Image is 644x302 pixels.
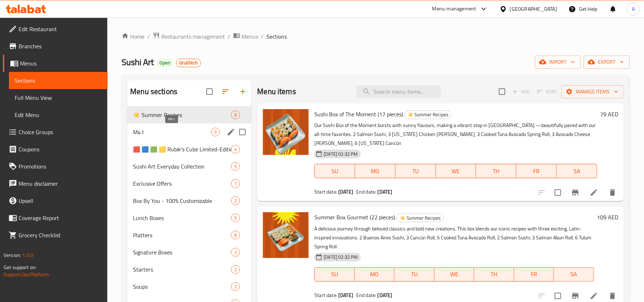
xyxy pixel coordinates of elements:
[510,5,557,13] div: [GEOGRAPHIC_DATA]
[476,164,516,178] button: TH
[231,283,240,290] span: 2
[514,267,554,282] button: FR
[541,58,575,67] span: import
[130,86,177,97] h2: Menu sections
[561,85,624,98] button: Manage items
[9,106,108,123] a: Edit Menu
[231,266,240,273] span: 2
[590,292,598,300] a: Edit menu item
[355,267,395,282] button: MO
[19,162,102,171] span: Promotions
[567,184,584,201] button: Branch-specific-item
[4,250,21,260] span: Version:
[15,111,102,119] span: Edit Menu
[314,164,355,178] button: SU
[19,128,102,136] span: Choice Groups
[395,164,436,178] button: TU
[584,55,630,69] button: export
[228,32,230,41] li: /
[517,269,551,279] span: FR
[231,215,240,221] span: 5
[477,269,511,279] span: TH
[231,232,240,239] span: 8
[9,89,108,106] a: Full Menu View
[133,265,231,274] span: Starters
[157,59,173,67] div: Open
[356,291,376,300] span: End date:
[122,54,154,70] span: Sushi Art
[378,187,393,196] b: [DATE]
[133,231,231,239] span: Platters
[19,145,102,154] span: Coupons
[321,254,360,260] span: [DATE] 02:32 PM
[231,146,240,153] span: 4
[550,185,565,200] span: Select to update
[3,158,108,175] a: Promotions
[557,269,591,279] span: SA
[231,145,240,154] div: items
[432,5,476,13] div: Menu-management
[560,166,594,176] span: SA
[133,128,211,136] span: M41
[314,121,597,148] p: Our Sushi Box of the Moment bursts with sunny flavours, making a vibrant stop in [GEOGRAPHIC_DATA...
[231,231,240,239] div: items
[318,166,352,176] span: SU
[600,109,618,119] h6: 79 AED
[263,212,309,258] img: Summer Box Gourmet (22 pieces)
[133,282,231,291] span: Soups
[127,209,251,226] div: Lunch Boxes5
[127,106,251,123] div: ☀️ Summer Recipes8
[133,179,231,188] div: Exclusive Offers
[4,270,49,279] a: Support.OpsPlatform
[263,109,309,155] img: Sushi Box of The Moment (17 pieces)
[358,269,392,279] span: MO
[3,123,108,141] a: Choice Groups
[321,151,360,157] span: [DATE] 02:32 PM
[3,141,108,158] a: Coupons
[147,32,150,41] li: /
[357,86,441,98] input: search
[495,84,510,99] span: Select section
[127,141,251,158] div: 🟥 🟦 🟩 🟨 Rubik's Cube Limited-Edition4
[510,86,532,97] span: Add item
[157,60,173,66] span: Open
[398,166,433,176] span: TU
[19,42,102,50] span: Branches
[355,164,395,178] button: MO
[19,196,102,205] span: Upsell
[133,162,231,171] div: Sushi Art Everyday Collection
[122,32,144,41] a: Home
[231,265,240,274] div: items
[314,224,594,251] p: A delicious journey through beloved classics and bold new creations. This box blends our iconic r...
[231,163,240,170] span: 5
[15,93,102,102] span: Full Menu View
[436,164,476,178] button: WE
[153,32,225,41] a: Restaurants management
[589,58,624,67] span: export
[231,248,240,257] div: items
[474,267,514,282] button: TH
[397,214,444,222] div: ☀️ Summer Recipes
[127,175,251,192] div: Exclusive Offers1
[397,269,432,279] span: TU
[19,231,102,239] span: Grocery Checklist
[133,214,231,222] span: Lunch Boxes
[15,76,102,85] span: Sections
[127,192,251,209] div: Box By You - 100% Customizable2
[127,158,251,175] div: Sushi Art Everyday Collection5
[231,249,240,256] span: 2
[314,212,395,223] span: Summer Box Gourmet (22 pieces)
[133,248,231,257] span: Signature Boxes
[597,212,618,222] h6: 109 AED
[439,166,473,176] span: WE
[127,278,251,295] div: Soups2
[9,72,108,89] a: Sections
[338,291,353,300] b: [DATE]
[133,196,231,205] div: Box By You - 100% Customizable
[133,145,231,154] span: 🟥 🟦 🟩 🟨 Rubik's Cube Limited-Edition
[133,111,231,119] div: ☀️ Summer Recipes
[231,111,240,119] div: items
[314,267,354,282] button: SU
[257,86,296,97] h2: Menu items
